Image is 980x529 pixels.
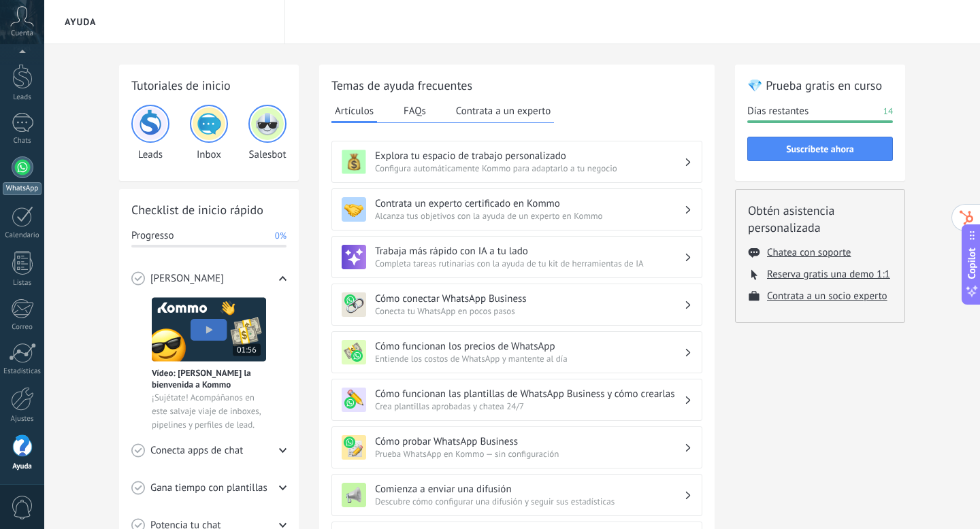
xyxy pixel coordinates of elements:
h2: Obtén asistencia personalizada [748,202,892,236]
div: Chats [3,137,42,146]
button: Reserva gratis una demo 1:1 [767,268,890,281]
span: Alcanza tus objetivos con la ayuda de un experto en Kommo [375,210,684,222]
h3: Contrata un experto certificado en Kommo [375,197,684,210]
h2: Checklist de inicio rápido [131,201,287,218]
div: Leads [3,93,42,102]
button: Artículos [331,101,377,123]
span: Gana tiempo con plantillas [150,481,267,495]
span: 14 [883,105,893,118]
span: Días restantes [747,105,808,118]
span: Crea plantillas aprobadas y chatea 24/7 [375,400,684,412]
span: Copilot [965,248,979,279]
button: FAQs [400,101,429,121]
span: Descubre cómo configurar una difusión y seguir sus estadísticas [375,496,684,507]
span: Vídeo: [PERSON_NAME] la bienvenida a Kommo [152,367,266,390]
span: Prueba WhatsApp en Kommo — sin configuración [375,448,684,460]
div: Salesbot [248,105,287,161]
div: Calendario [3,231,42,240]
h2: Tutoriales de inicio [131,77,287,94]
button: Contrata a un experto [453,101,554,121]
button: Contrata a un socio experto [767,290,887,303]
h3: Cómo funcionan los precios de WhatsApp [375,340,684,353]
span: Conecta tu WhatsApp en pocos pasos [375,305,684,317]
span: Conecta apps de chat [150,444,243,458]
span: ¡Sujétate! Acompáñanos en este salvaje viaje de inboxes, pipelines y perfiles de lead. [152,391,266,432]
h2: 💎 Prueba gratis en curso [747,77,893,94]
div: WhatsApp [3,182,42,195]
span: [PERSON_NAME] [150,272,224,286]
h3: Comienza a enviar una difusión [375,483,684,496]
span: Cuenta [11,29,33,38]
div: Inbox [190,105,228,161]
h2: Temas de ayuda frecuentes [331,77,702,94]
span: Completa tareas rutinarias con la ayuda de tu kit de herramientas de IA [375,258,684,269]
span: Configura automáticamente Kommo para adaptarlo a tu negocio [375,163,684,174]
img: Meet video [152,297,266,362]
div: Ajustes [3,415,42,424]
div: Ayuda [3,462,42,471]
button: Suscríbete ahora [747,137,893,161]
div: Correo [3,323,42,332]
div: Estadísticas [3,367,42,376]
h3: Cómo probar WhatsApp Business [375,435,684,448]
div: Leads [131,105,169,161]
span: Entiende los costos de WhatsApp y mantente al día [375,353,684,364]
span: Progresso [131,229,174,243]
h3: Cómo funcionan las plantillas de WhatsApp Business y cómo crearlas [375,388,684,400]
span: Suscríbete ahora [786,144,854,154]
h3: Explora tu espacio de trabajo personalizado [375,150,684,163]
div: Listas [3,279,42,288]
h3: Cómo conectar WhatsApp Business [375,292,684,305]
span: 0% [275,229,287,243]
h3: Trabaja más rápido con IA a tu lado [375,245,684,258]
button: Chatea con soporte [767,246,851,259]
